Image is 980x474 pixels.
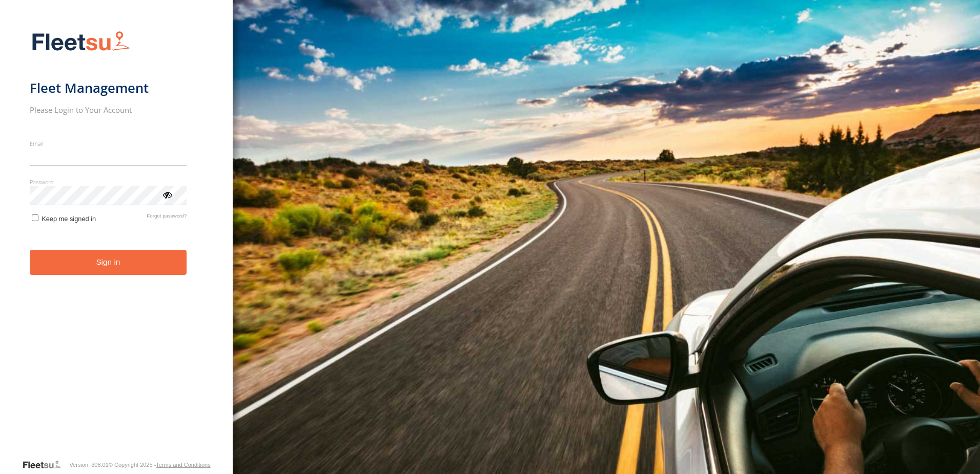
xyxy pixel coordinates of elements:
[162,189,172,200] div: ViewPassword
[32,214,38,221] input: Keep me signed in
[30,80,187,96] h1: Fleet Management
[147,213,187,223] a: Forgot password?
[109,462,211,468] div: © Copyright 2025 -
[30,250,187,275] button: Sign in
[22,460,69,470] a: Visit our Website
[156,462,210,468] a: Terms and Conditions
[30,105,187,115] h2: Please Login to Your Account
[30,25,203,459] form: main
[69,462,108,468] div: Version: 308.01
[30,29,132,55] img: Fleetsu
[30,140,187,147] label: Email
[42,215,96,223] span: Keep me signed in
[30,178,187,186] label: Password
